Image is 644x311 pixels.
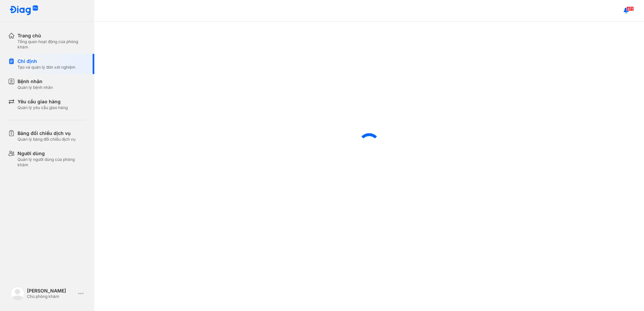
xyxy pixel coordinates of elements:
[27,294,75,299] div: Chủ phòng khám
[18,157,86,168] div: Quản lý người dùng của phòng khám
[11,287,24,300] img: logo
[18,85,53,90] div: Quản lý bệnh nhân
[626,6,634,11] span: 471
[18,98,68,105] div: Yêu cầu giao hàng
[18,78,53,85] div: Bệnh nhân
[18,130,75,137] div: Bảng đối chiếu dịch vụ
[18,65,75,70] div: Tạo và quản lý đơn xét nghiệm
[18,105,68,110] div: Quản lý yêu cầu giao hàng
[18,150,86,157] div: Người dùng
[27,288,75,294] div: [PERSON_NAME]
[18,58,75,65] div: Chỉ định
[9,5,38,16] img: logo
[18,32,86,39] div: Trang chủ
[18,137,75,142] div: Quản lý bảng đối chiếu dịch vụ
[18,39,86,50] div: Tổng quan hoạt động của phòng khám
